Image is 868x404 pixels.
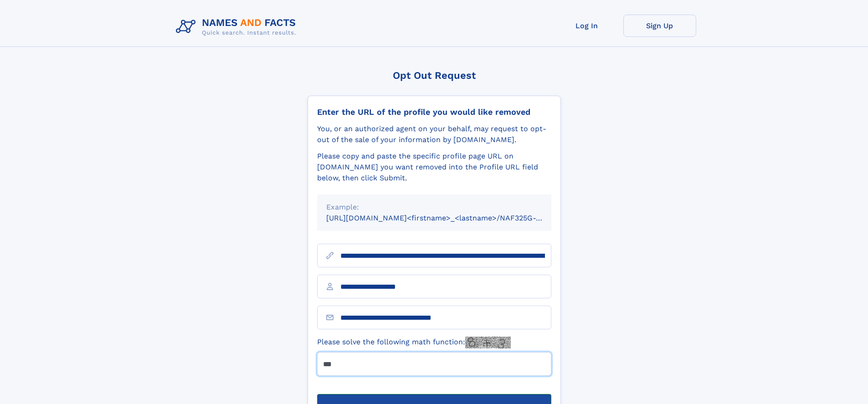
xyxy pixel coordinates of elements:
[317,123,551,145] div: You, or an authorized agent on your behalf, may request to opt-out of the sale of your informatio...
[550,15,623,37] a: Log In
[317,107,551,117] div: Enter the URL of the profile you would like removed
[326,214,569,222] small: [URL][DOMAIN_NAME]<firstname>_<lastname>/NAF325G-xxxxxxxx
[317,337,511,348] label: Please solve the following math function:
[172,15,303,39] img: Logo Names and Facts
[317,151,551,184] div: Please copy and paste the specific profile page URL on [DOMAIN_NAME] you want removed into the Pr...
[623,15,696,37] a: Sign Up
[308,70,561,81] div: Opt Out Request
[326,202,542,213] div: Example:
